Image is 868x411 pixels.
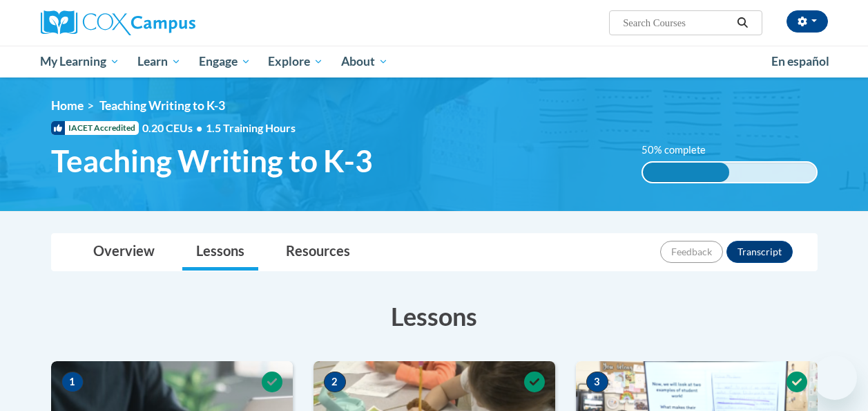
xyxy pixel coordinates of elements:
a: Learn [128,46,190,77]
span: • [196,121,202,134]
span: Teaching Writing to K-3 [99,98,225,113]
span: 1 [61,372,84,392]
label: 50% complete [642,143,721,158]
a: Explore [259,46,332,77]
a: About [332,46,397,77]
a: En español [762,47,838,76]
span: Engage [199,53,251,70]
span: Explore [268,53,323,70]
span: 0.20 CEUs [142,120,206,136]
span: My Learning [40,53,119,70]
span: IACET Accredited [51,121,139,135]
a: Home [51,98,84,113]
span: Learn [137,53,181,70]
h3: Lessons [51,299,818,334]
span: About [341,53,388,70]
span: 3 [586,372,608,392]
img: Cox Campus [41,10,195,35]
button: Transcript [726,241,793,263]
span: 2 [324,372,346,392]
iframe: Button to launch messaging window [813,356,857,400]
div: 50% complete [643,163,730,182]
a: My Learning [32,46,129,77]
a: Engage [190,46,260,77]
a: Cox Campus [41,10,289,35]
a: Lessons [182,234,258,271]
a: Overview [79,234,168,271]
span: Teaching Writing to K-3 [51,143,373,179]
button: Search [732,15,753,31]
a: Resources [272,234,364,271]
span: En español [771,54,829,68]
div: Main menu [30,46,838,77]
button: Account Settings [787,10,828,33]
input: Search Courses [621,15,732,31]
button: Feedback [660,241,723,263]
span: 1.5 Training Hours [206,121,296,134]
